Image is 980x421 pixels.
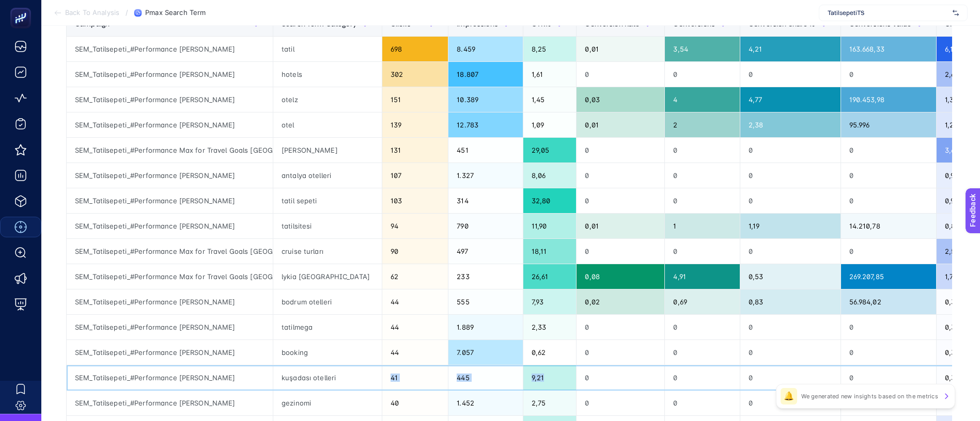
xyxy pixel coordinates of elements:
[841,112,936,137] div: 95.996
[273,37,382,61] div: tatil
[273,315,382,339] div: tatilmega
[382,264,448,289] div: 62
[740,62,841,87] div: 0
[665,188,740,213] div: 0
[665,112,740,137] div: 2
[740,37,841,61] div: 4,21
[126,8,128,17] span: /
[665,365,740,390] div: 0
[448,163,523,188] div: 1.327
[448,365,523,390] div: 445
[448,214,523,238] div: 790
[382,365,448,390] div: 41
[67,87,273,112] div: SEM_Tatilsepeti_#Performance [PERSON_NAME]
[828,9,948,17] span: TatilsepetiTS
[841,340,936,365] div: 0
[740,188,841,213] div: 0
[801,392,938,400] p: We generated new insights based on the metrics
[382,315,448,339] div: 44
[577,163,664,188] div: 0
[273,340,382,365] div: booking
[577,315,664,339] div: 0
[448,138,523,163] div: 451
[577,289,664,314] div: 0,02
[273,163,382,188] div: antalya otelleri
[382,391,448,415] div: 40
[673,20,715,28] span: Conversions
[67,239,273,264] div: SEM_Tatilsepeti_#Performance Max for Travel Goals [GEOGRAPHIC_DATA]
[577,214,664,238] div: 0,01
[273,138,382,163] div: [PERSON_NAME]
[67,163,273,188] div: SEM_Tatilsepeti_#Performance [PERSON_NAME]
[523,37,577,61] div: 8,25
[382,163,448,188] div: 107
[781,388,797,404] div: 🔔
[665,315,740,339] div: 0
[382,289,448,314] div: 44
[577,239,664,264] div: 0
[273,62,382,87] div: hotels
[67,214,273,238] div: SEM_Tatilsepeti_#Performance [PERSON_NAME]
[273,391,382,415] div: gezinomi
[382,87,448,112] div: 151
[523,239,577,264] div: 18,11
[273,112,382,137] div: otel
[749,20,816,28] span: Conversion Share %
[577,62,664,87] div: 0
[67,365,273,390] div: SEM_Tatilsepeti_#Performance [PERSON_NAME]
[448,188,523,213] div: 314
[841,264,936,289] div: 269.207,85
[841,289,936,314] div: 56.984,02
[665,340,740,365] div: 0
[523,315,577,339] div: 2,33
[577,365,664,390] div: 0
[273,289,382,314] div: bodrum otelleri
[448,340,523,365] div: 7.057
[740,391,841,415] div: 0
[273,264,382,289] div: lykia [GEOGRAPHIC_DATA]
[665,264,740,289] div: 4,91
[448,37,523,61] div: 8.459
[577,340,664,365] div: 0
[953,8,959,18] img: svg%3e
[740,340,841,365] div: 0
[273,214,382,238] div: tatilsitesi
[841,62,936,87] div: 0
[67,264,273,289] div: SEM_Tatilsepeti_#Performance Max for Travel Goals [GEOGRAPHIC_DATA]
[740,289,841,314] div: 0,83
[448,87,523,112] div: 10.389
[740,112,841,137] div: 2,38
[665,87,740,112] div: 4
[740,214,841,238] div: 1,19
[67,188,273,213] div: SEM_Tatilsepeti_#Performance [PERSON_NAME]
[382,37,448,61] div: 698
[523,138,577,163] div: 29,05
[523,340,577,365] div: 0,62
[740,264,841,289] div: 0,53
[841,163,936,188] div: 0
[448,239,523,264] div: 497
[523,391,577,415] div: 2,75
[523,214,577,238] div: 11,90
[841,138,936,163] div: 0
[457,20,498,28] span: Impressions
[6,3,39,11] span: Feedback
[273,365,382,390] div: kuşadası otelleri
[577,37,664,61] div: 0,01
[448,62,523,87] div: 18.807
[532,20,552,28] span: CTR%
[665,138,740,163] div: 0
[382,214,448,238] div: 94
[841,365,936,390] div: 0
[841,239,936,264] div: 0
[740,87,841,112] div: 4,77
[740,163,841,188] div: 0
[448,264,523,289] div: 233
[841,188,936,213] div: 0
[382,188,448,213] div: 103
[841,214,936,238] div: 14.210,78
[577,188,664,213] div: 0
[67,62,273,87] div: SEM_Tatilsepeti_#Performance [PERSON_NAME]
[145,9,206,17] span: Pmax Search Term
[665,289,740,314] div: 0,69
